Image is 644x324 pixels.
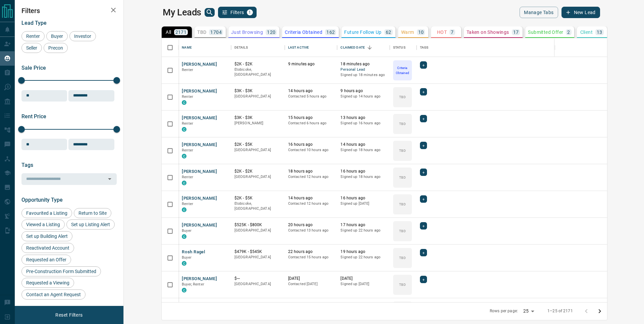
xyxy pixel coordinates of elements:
div: Last Active [285,38,337,57]
div: Reactivated Account [21,243,74,253]
p: 20 hours ago [288,222,334,228]
div: Details [231,38,285,57]
div: Set up Building Alert [21,231,72,241]
p: Warm [401,30,414,35]
p: TBD [399,255,406,260]
div: + [420,115,427,122]
span: Opportunity Type [21,197,63,203]
span: + [422,276,425,283]
p: Criteria Obtained [285,30,322,35]
p: TBD [399,121,406,126]
span: Buyer [182,229,192,233]
span: + [422,222,425,229]
p: Signed up [DATE] [340,201,386,206]
span: Reactivated Account [24,245,72,251]
div: Tags [420,38,429,57]
p: Criteria Obtained [394,65,411,75]
p: [GEOGRAPHIC_DATA] [234,94,281,99]
p: [DATE] [340,276,386,281]
p: All [166,30,171,35]
div: condos.ca [182,154,186,158]
p: 18 hours ago [288,169,334,174]
button: Open [105,174,114,184]
span: + [422,142,425,149]
p: Signed up [DATE] [340,281,386,287]
p: TBD [399,94,406,100]
span: Viewed a Listing [24,222,62,227]
p: $2K - $5K [234,195,281,201]
span: Renter [182,148,193,152]
p: 120 [267,30,275,35]
p: 19 hours ago [340,249,386,255]
p: Client [580,30,593,35]
p: Contacted 12 hours ago [288,201,334,206]
p: [GEOGRAPHIC_DATA] [234,228,281,233]
p: TBD [197,30,206,35]
h1: My Leads [163,7,201,18]
span: Precon [46,45,65,51]
span: Requested a Viewing [24,280,72,285]
button: Sort [365,43,374,52]
div: Renter [21,31,45,41]
div: Name [178,38,231,57]
div: + [420,195,427,203]
p: TBD [399,202,406,207]
span: Buyer, Renter [182,282,204,286]
p: Signed up 18 hours ago [340,174,386,180]
span: + [422,115,425,122]
span: Pre-Construction Form Submitted [24,269,99,274]
p: 2 [567,30,570,35]
p: 17 [513,30,519,35]
p: Contacted 12 hours ago [288,174,334,180]
span: Sale Price [21,65,46,71]
div: condos.ca [182,127,186,132]
span: Renter [24,34,42,39]
span: Lead Type [21,20,47,26]
p: $2K - $2K [234,169,281,174]
span: Contact an Agent Request [24,292,83,297]
div: Seller [21,43,42,53]
button: search button [205,8,215,17]
p: [PERSON_NAME] [234,121,281,126]
button: Reset Filters [51,309,87,321]
p: Signed up 14 hours ago [340,94,386,99]
div: + [420,276,427,283]
span: Renter [182,121,193,126]
span: Renter [182,175,193,179]
button: [PERSON_NAME] [182,169,217,175]
p: 9 hours ago [340,88,386,94]
span: + [422,62,425,68]
button: [PERSON_NAME] [182,195,217,202]
div: condos.ca [182,261,186,266]
p: Etobicoke, [GEOGRAPHIC_DATA] [234,201,281,211]
div: Status [390,38,417,57]
div: Claimed Date [340,38,365,57]
div: Status [393,38,406,57]
div: condos.ca [182,234,186,239]
p: 15 hours ago [288,115,334,121]
div: Details [234,38,248,57]
div: Claimed Date [337,38,390,57]
button: Go to next page [593,305,606,318]
p: Rows per page: [490,308,518,314]
p: Signed up 18 minutes ago [340,72,386,78]
p: Submitted Offer [528,30,563,35]
span: Personal Lead [340,67,386,73]
p: Signed up 18 hours ago [340,147,386,153]
p: 16 hours ago [288,142,334,147]
p: 7 [451,30,453,35]
div: + [420,142,427,149]
p: $525K - $800K [234,222,281,228]
p: [DATE] [288,276,334,281]
span: Return to Site [76,210,109,216]
p: [GEOGRAPHIC_DATA] [234,174,281,180]
p: 62 [386,30,391,35]
span: Requested an Offer [24,257,69,262]
button: [PERSON_NAME] [182,276,217,282]
span: Buyer [182,255,192,260]
p: TBD [399,148,406,153]
div: Investor [69,31,96,41]
div: Favourited a Listing [21,208,72,218]
button: New Lead [561,7,600,18]
span: + [422,88,425,95]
